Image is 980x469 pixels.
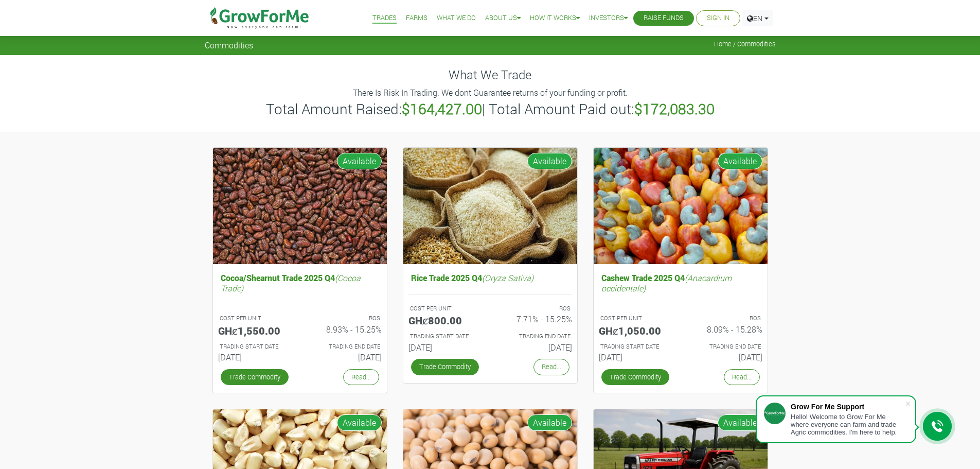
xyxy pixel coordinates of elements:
[403,148,577,265] img: growforme image
[218,352,292,362] h6: [DATE]
[599,270,762,295] h5: Cashew Trade 2025 Q4
[220,342,291,351] p: Estimated Trading Start Date
[707,13,729,24] a: Sign In
[688,324,762,334] h6: 8.09% - 15.28%
[530,13,580,24] a: How it Works
[594,148,768,265] img: growforme image
[500,304,571,313] p: ROS
[205,40,253,50] span: Commodities
[221,369,289,385] a: Trade Commodity
[206,100,774,118] h3: Total Amount Raised: | Total Amount Paid out:
[688,352,762,362] h6: [DATE]
[498,314,572,324] h6: 7.71% - 15.25%
[644,13,684,24] a: Raise Funds
[791,413,905,436] div: Hello! Welcome to Grow For Me where everyone can farm and trade Agric commodities. I'm here to help.
[309,314,380,323] p: ROS
[337,153,382,169] span: Available
[410,332,481,341] p: Estimated Trading Start Date
[408,270,572,285] h5: Rice Trade 2025 Q4
[411,359,479,375] a: Trade Commodity
[742,10,773,26] a: EN
[690,342,761,351] p: Estimated Trading End Date
[402,99,482,118] b: $164,427.00
[599,352,673,362] h6: [DATE]
[599,270,762,366] a: Cashew Trade 2025 Q4(Anacardium occidentale) COST PER UNIT GHȼ1,050.00 ROS 8.09% - 15.28% TRADING...
[724,369,760,385] a: Read...
[337,414,382,431] span: Available
[601,369,669,385] a: Trade Commodity
[218,270,382,366] a: Cocoa/Shearnut Trade 2025 Q4(Cocoa Trade) COST PER UNIT GHȼ1,550.00 ROS 8.93% - 15.25% TRADING ST...
[600,342,671,351] p: Estimated Trading Start Date
[533,359,569,375] a: Read...
[221,272,361,293] i: (Cocoa Trade)
[714,40,776,48] span: Home / Commodities
[308,324,382,334] h6: 8.93% - 15.25%
[408,342,483,352] h6: [DATE]
[527,153,572,169] span: Available
[600,314,671,323] p: COST PER UNIT
[500,332,571,341] p: Estimated Trading End Date
[308,352,382,362] h6: [DATE]
[485,13,521,24] a: About Us
[690,314,761,323] p: ROS
[601,272,732,293] i: (Anacardium occidentale)
[408,314,483,326] h5: GHȼ800.00
[527,414,572,431] span: Available
[498,342,572,352] h6: [DATE]
[718,153,762,169] span: Available
[213,148,387,265] img: growforme image
[220,314,291,323] p: COST PER UNIT
[634,99,715,118] b: $172,083.30
[218,324,292,337] h5: GHȼ1,550.00
[343,369,379,385] a: Read...
[218,270,382,295] h5: Cocoa/Shearnut Trade 2025 Q4
[791,403,905,411] div: Grow For Me Support
[437,13,476,24] a: What We Do
[589,13,628,24] a: Investors
[482,272,533,283] i: (Oryza Sativa)
[372,13,397,24] a: Trades
[410,304,481,313] p: COST PER UNIT
[205,67,776,82] h4: What We Trade
[406,13,427,24] a: Farms
[718,414,762,431] span: Available
[408,270,572,356] a: Rice Trade 2025 Q4(Oryza Sativa) COST PER UNIT GHȼ800.00 ROS 7.71% - 15.25% TRADING START DATE [D...
[599,324,673,337] h5: GHȼ1,050.00
[309,342,380,351] p: Estimated Trading End Date
[206,86,774,99] p: There Is Risk In Trading. We dont Guarantee returns of your funding or profit.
